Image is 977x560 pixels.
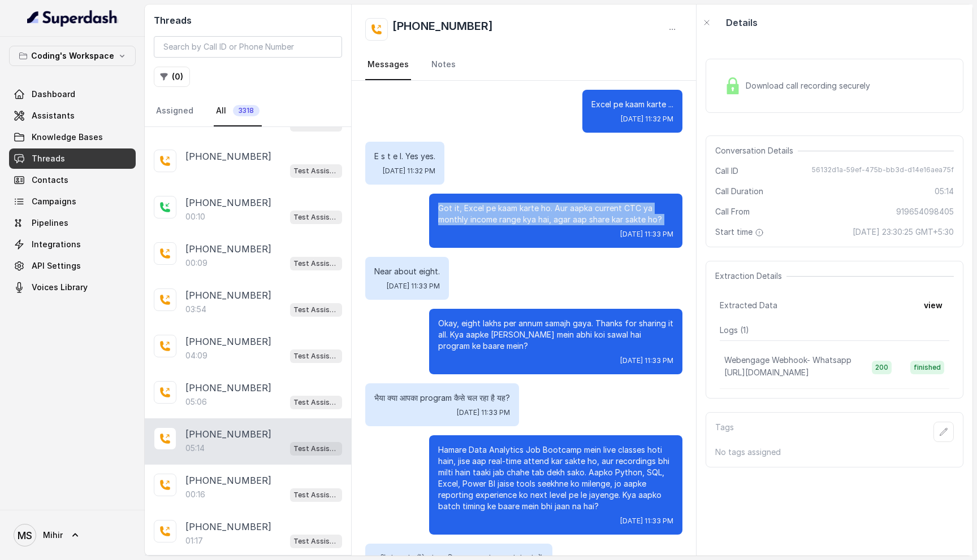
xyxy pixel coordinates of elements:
span: Extraction Details [715,270,786,282]
a: Assigned [154,96,196,126]
span: [DATE] 11:32 PM [621,115,673,124]
p: Test Assistant-3 [293,397,339,408]
span: Call From [715,206,750,217]
p: Got it, Excel pe kaam karte ho. Aur aapka current CTC ya monthly income range kya hai, agar aap s... [438,203,673,225]
p: Test Assistant-3 [293,536,339,547]
p: Test Assistant-3 [293,165,339,177]
button: Coding's Workspace [9,46,136,66]
p: 05:14 [185,443,205,454]
nav: Tabs [365,50,682,80]
span: Download call recording securely [746,80,875,91]
p: Test Assistant-3 [293,489,339,501]
p: Near about eight. [374,266,440,277]
p: 05:06 [185,396,207,408]
span: 919654098405 [896,206,954,217]
p: भैया क्या आपका program कैसे चल रहा है यह? [374,392,510,404]
span: Contacts [32,174,68,186]
img: Lock Icon [724,77,741,94]
span: 05:14 [935,186,954,197]
p: 03:54 [185,304,206,315]
p: [PHONE_NUMBER] [185,335,271,348]
span: Assistants [32,110,75,121]
a: Mihir [9,519,136,551]
button: (0) [154,67,190,87]
span: Call Duration [715,186,763,197]
h2: [PHONE_NUMBER] [392,18,493,41]
p: Test Assistant-3 [293,443,339,454]
p: Test Assistant-3 [293,351,339,362]
p: Hamare Data Analytics Job Bootcamp mein live classes hoti hain, jise aap real-time attend kar sak... [438,444,673,512]
a: Voices Library [9,277,136,297]
p: E s t e l. Yes yes. [374,151,435,162]
p: [PHONE_NUMBER] [185,150,271,163]
p: Okay, eight lakhs per annum samajh gaya. Thanks for sharing it all. Kya aapke [PERSON_NAME] mein ... [438,318,673,352]
a: Notes [429,50,458,80]
span: Dashboard [32,89,75,100]
p: [PHONE_NUMBER] [185,474,271,487]
a: Pipelines [9,213,136,233]
span: [DATE] 11:33 PM [387,282,440,291]
span: Threads [32,153,65,164]
p: 00:09 [185,257,207,269]
span: Knowledge Bases [32,132,103,143]
span: Voices Library [32,282,88,293]
span: finished [910,361,944,374]
span: API Settings [32,260,81,272]
p: Test Assistant-3 [293,258,339,269]
span: Start time [715,226,766,238]
nav: Tabs [154,96,342,126]
span: 3318 [233,105,260,116]
img: light.svg [27,9,118,27]
text: MS [18,530,32,541]
span: Campaigns [32,196,76,207]
p: Details [726,16,758,29]
p: 01:17 [185,535,203,546]
span: Conversation Details [715,145,798,156]
span: Extracted Data [720,300,777,311]
h2: Threads [154,14,342,27]
span: [DATE] 11:33 PM [620,356,673,365]
a: Campaigns [9,191,136,212]
span: [DATE] 11:33 PM [457,408,510,417]
p: Test Assistant-3 [293,304,339,316]
p: 00:10 [185,211,205,222]
p: Test Assistant-3 [293,212,339,223]
input: Search by Call ID or Phone Number [154,36,342,58]
a: Assistants [9,106,136,126]
span: 200 [872,361,892,374]
p: Excel pe kaam karte ... [591,99,673,110]
p: [PHONE_NUMBER] [185,242,271,256]
p: No tags assigned [715,447,954,458]
a: Threads [9,148,136,169]
p: Webengage Webhook- Whatsapp [724,355,851,366]
span: Call ID [715,165,738,177]
p: Tags [715,422,734,442]
button: view [917,295,949,316]
span: Mihir [43,530,63,541]
span: [DATE] 11:32 PM [383,167,435,176]
p: [PHONE_NUMBER] [185,427,271,441]
p: 00:16 [185,489,205,500]
a: Messages [365,50,411,80]
p: [PHONE_NUMBER] [185,520,271,533]
a: All3318 [214,96,262,126]
a: Dashboard [9,84,136,104]
p: [PHONE_NUMBER] [185,288,271,302]
a: API Settings [9,256,136,276]
p: Coding's Workspace [31,49,114,63]
p: 04:09 [185,350,207,361]
span: 56132d1a-59ef-475b-bb3d-d14e16aea75f [812,165,954,177]
p: [PHONE_NUMBER] [185,196,271,209]
span: [DATE] 23:30:25 GMT+5:30 [853,226,954,238]
p: [PHONE_NUMBER] [185,381,271,395]
span: Pipelines [32,217,68,229]
span: Integrations [32,239,81,250]
a: Knowledge Bases [9,127,136,147]
p: Logs ( 1 ) [720,325,949,336]
span: [DATE] 11:33 PM [620,230,673,239]
a: Integrations [9,234,136,255]
a: Contacts [9,170,136,190]
span: [URL][DOMAIN_NAME] [724,368,809,377]
span: [DATE] 11:33 PM [620,517,673,526]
